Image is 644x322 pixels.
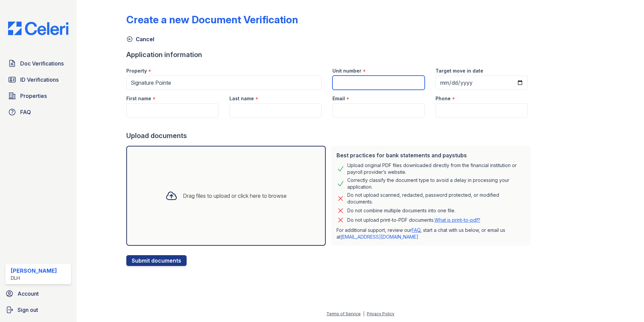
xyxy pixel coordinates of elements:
[434,217,480,223] a: What is print-to-pdf?
[11,267,57,275] div: [PERSON_NAME]
[347,217,480,223] p: Do not upload print-to-PDF documents.
[20,92,47,100] span: Properties
[336,151,525,159] div: Best practices for bank statements and paystubs
[126,255,187,266] button: Submit documents
[126,131,533,140] div: Upload documents
[332,95,345,102] label: Email
[20,76,59,84] span: ID Verifications
[126,68,147,74] label: Property
[20,108,31,116] span: FAQ
[347,192,525,205] div: Do not upload scanned, redacted, password protected, or modified documents.
[3,287,74,300] a: Account
[436,95,451,102] label: Phone
[347,177,525,190] div: Correctly classify the document type to avoid a delay in processing your application.
[332,68,361,74] label: Unit number
[5,105,71,119] a: FAQ
[336,227,525,240] p: For additional support, review our , start a chat with us below, or email us at
[126,50,533,59] div: Application information
[126,14,298,26] div: Create a new Document Verification
[183,192,287,200] div: Drag files to upload or click here to browse
[436,68,483,74] label: Target move in date
[126,35,154,43] a: Cancel
[326,311,361,316] a: Terms of Service
[18,290,39,298] span: Account
[5,57,71,70] a: Doc Verifications
[18,306,38,314] span: Sign out
[363,311,364,316] div: |
[341,234,418,240] a: [EMAIL_ADDRESS][DOMAIN_NAME]
[20,59,64,68] span: Doc Verifications
[11,275,57,281] div: DLH
[5,73,71,86] a: ID Verifications
[412,227,420,233] a: FAQ
[126,95,151,102] label: First name
[3,303,74,317] a: Sign out
[229,95,254,102] label: Last name
[3,22,74,35] img: CE_Logo_Blue-a8612792a0a2168367f1c8372b55b34899dd931a85d93a1a3d3e32e68fde9ad4.png
[347,162,525,176] div: Upload original PDF files downloaded directly from the financial institution or payroll provider’...
[347,207,455,215] div: Do not combine multiple documents into one file.
[5,89,71,103] a: Properties
[367,311,394,316] a: Privacy Policy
